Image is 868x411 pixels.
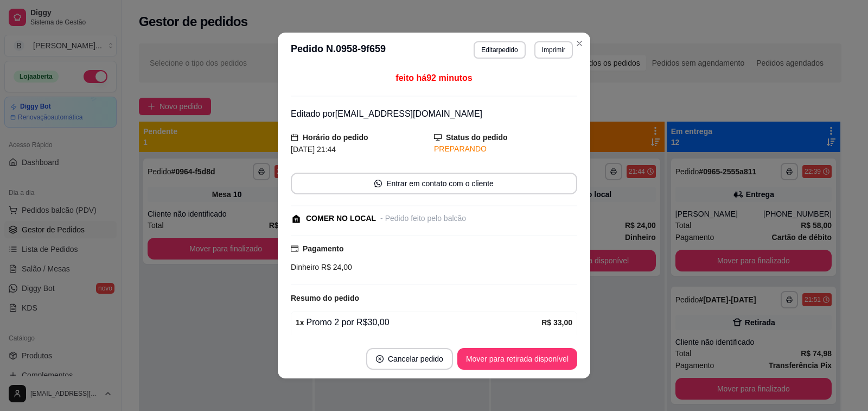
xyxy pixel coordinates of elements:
h3: Pedido N. 0958-9f659 [291,41,386,59]
span: feito há 92 minutos [395,73,472,83]
span: close-circle [376,355,384,363]
span: desktop [434,134,442,141]
button: whats-appEntrar em contato com o cliente [291,173,577,194]
button: Mover para retirada disponível [457,348,577,370]
span: credit-card [291,245,298,252]
div: Promo 2 por R$30,00 [296,316,541,329]
span: R$ 24,00 [319,263,352,271]
strong: Resumo do pedido [291,294,359,302]
span: calendar [291,134,298,141]
div: PREPARANDO [434,143,577,155]
strong: Horário do pedido [303,133,368,142]
strong: R$ 33,00 [541,318,572,327]
button: close-circleCancelar pedido [366,348,453,370]
strong: 1 x [296,318,304,327]
div: - Pedido feito pelo balcão [380,213,466,224]
div: COMER NO LOCAL [306,213,376,224]
span: Dinheiro [291,263,319,271]
button: Close [571,35,588,52]
strong: Status do pedido [446,133,508,142]
span: Editado por [EMAIL_ADDRESS][DOMAIN_NAME] [291,109,482,118]
strong: Pagamento [303,244,343,253]
button: Editarpedido [474,41,525,59]
span: [DATE] 21:44 [291,145,336,154]
span: whats-app [374,180,382,187]
button: Imprimir [534,41,573,59]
